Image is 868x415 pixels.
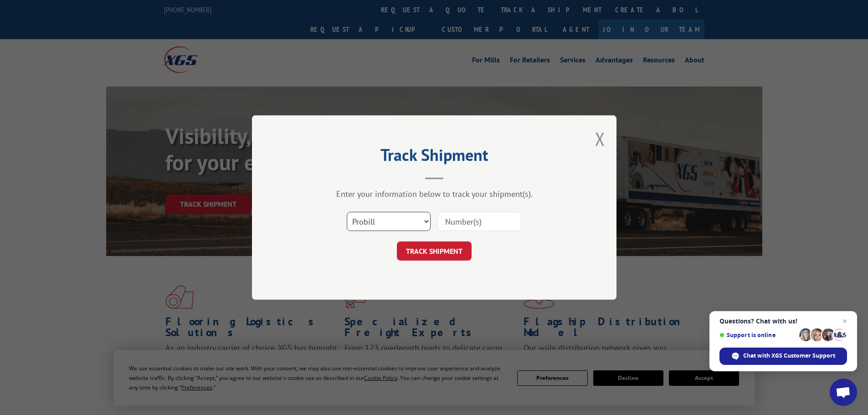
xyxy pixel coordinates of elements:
[437,212,521,231] input: Number(s)
[839,316,850,327] span: Close chat
[595,127,605,151] button: Close modal
[397,241,472,261] button: TRACK SHIPMENT
[719,318,847,325] span: Questions? Chat with us!
[743,352,835,360] span: Chat with XGS Customer Support
[298,189,571,199] div: Enter your information below to track your shipment(s).
[719,332,796,338] span: Support is online
[719,348,847,365] div: Chat with XGS Customer Support
[830,379,857,406] div: Open chat
[298,149,571,166] h2: Track Shipment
